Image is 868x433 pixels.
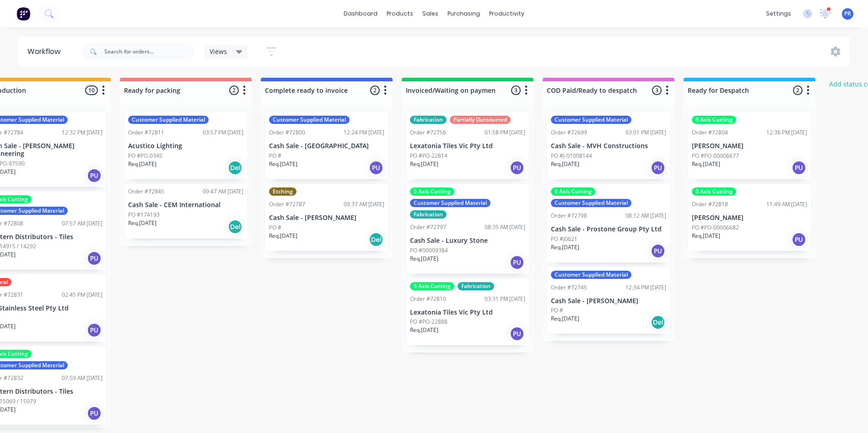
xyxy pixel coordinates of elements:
[625,283,666,292] div: 12:34 PM [DATE]
[458,282,494,290] div: Fabrication
[128,152,162,160] p: PO #PO-0345
[62,374,102,382] div: 07:59 AM [DATE]
[688,112,811,179] div: 5 Axis CuttingOrder #7280412:36 PM [DATE][PERSON_NAME]PO #PO-00006677Req.[DATE]PU
[547,184,670,262] div: 5 Axis CuttingCustomer Supplied MaterialOrder #7279808:12 AM [DATE]Cash Sale - Prostone Group Pty...
[766,128,807,137] div: 12:36 PM [DATE]
[410,160,438,168] p: Req. [DATE]
[485,223,525,231] div: 08:35 AM [DATE]
[128,211,160,219] p: PO #174193
[510,255,524,270] div: PU
[688,184,811,251] div: 5 Axis CuttingOrder #7281811:49 AM [DATE][PERSON_NAME]PO #PO-00006682Req.[DATE]PU
[128,128,164,137] div: Order #72811
[128,116,209,124] div: Customer Supplied Material
[406,112,529,179] div: FabricationPartially OutsourcedOrder #7275601:58 PM [DATE]Lexatonia Tiles Vic Pty LtdPO #PO-22814...
[27,46,65,57] div: Workflow
[265,184,388,251] div: EtchingOrder #7278709:37 AM [DATE]Cash Sale - [PERSON_NAME]PO #Req.[DATE]Del
[344,200,384,208] div: 09:37 AM [DATE]
[651,315,665,330] div: Del
[62,291,102,299] div: 02:45 PM [DATE]
[265,112,388,179] div: Customer Supplied MaterialOrder #7280012:24 PM [DATE]Cash Sale - [GEOGRAPHIC_DATA]PO #Req.[DATE]PU
[228,219,243,234] div: Del
[547,267,670,334] div: Customer Supplied MaterialOrder #7274512:34 PM [DATE]Cash Sale - [PERSON_NAME]PO #Req.[DATE]Del
[692,214,807,222] p: [PERSON_NAME]
[410,255,438,263] p: Req. [DATE]
[410,318,447,326] p: PO #PO-22888
[692,187,736,196] div: 5 Axis Cutting
[269,200,305,208] div: Order #72787
[269,142,384,150] p: Cash Sale - [GEOGRAPHIC_DATA]
[692,152,739,160] p: PO #PO-00006677
[625,212,666,220] div: 08:12 AM [DATE]
[692,232,720,240] p: Req. [DATE]
[128,219,156,227] p: Req. [DATE]
[410,128,446,137] div: Order #72756
[485,7,529,21] div: productivity
[443,7,485,21] div: purchasing
[692,224,739,232] p: PO #PO-00006682
[128,160,156,168] p: Req. [DATE]
[406,184,529,274] div: 5 Axis CuttingCustomer Supplied MaterialFabricationOrder #7279708:35 AM [DATE]Cash Sale - Luxury ...
[128,142,243,150] p: Acustico Lighting
[87,406,102,421] div: PU
[269,214,384,222] p: Cash Sale - [PERSON_NAME]
[210,47,227,56] span: Views
[87,168,102,183] div: PU
[551,152,592,160] p: PO #J-01008144
[692,116,736,124] div: 5 Axis Cutting
[551,271,631,279] div: Customer Supplied Material
[410,187,454,196] div: 5 Axis Cutting
[551,225,666,233] p: Cash Sale - Prostone Group Pty Ltd
[410,116,447,124] div: Fabrication
[406,278,529,346] div: 5 Axis CuttingFabricationOrder #7281003:31 PM [DATE]Lexatonia Tiles Vic Pty LtdPO #PO-22888Req.[D...
[410,142,525,150] p: Lexatonia Tiles Vic Pty Ltd
[410,282,454,290] div: 5 Axis Cutting
[344,128,384,137] div: 12:24 PM [DATE]
[551,212,587,220] div: Order #72798
[410,309,525,316] p: Lexatonia Tiles Vic Pty Ltd
[844,10,851,18] span: PR
[551,315,579,323] p: Req. [DATE]
[410,210,447,219] div: Fabrication
[510,160,524,175] div: PU
[128,187,164,196] div: Order #72845
[410,223,446,231] div: Order #72797
[485,295,525,303] div: 03:31 PM [DATE]
[339,7,382,21] a: dashboard
[62,219,102,228] div: 07:57 AM [DATE]
[551,283,587,292] div: Order #72745
[269,116,350,124] div: Customer Supplied Material
[124,184,247,239] div: Order #7284509:47 AM [DATE]Cash Sale - CEM InternationalPO #174193Req.[DATE]Del
[551,199,631,207] div: Customer Supplied Material
[87,323,102,337] div: PU
[450,116,511,124] div: Partially Outsourced
[269,224,281,232] p: PO #
[547,112,670,179] div: Customer Supplied MaterialOrder #7269903:01 PM [DATE]Cash Sale - MVH ConstructionsPO #J-01008144R...
[410,152,447,160] p: PO #PO-22814
[269,128,305,137] div: Order #72800
[382,7,418,21] div: products
[551,306,563,315] p: PO #
[651,244,665,258] div: PU
[551,235,577,243] p: PO #J0621
[410,237,525,245] p: Cash Sale - Luxury Stone
[625,128,666,137] div: 03:01 PM [DATE]
[551,297,666,305] p: Cash Sale - [PERSON_NAME]
[269,152,281,160] p: PO #
[410,199,491,207] div: Customer Supplied Material
[228,160,243,175] div: Del
[766,200,807,208] div: 11:49 AM [DATE]
[62,128,102,137] div: 12:32 PM [DATE]
[510,326,524,341] div: PU
[128,201,243,209] p: Cash Sale - CEM International
[692,128,728,137] div: Order #72804
[551,160,579,168] p: Req. [DATE]
[692,160,720,168] p: Req. [DATE]
[551,243,579,251] p: Req. [DATE]
[651,160,665,175] div: PU
[16,7,30,21] img: Factory
[269,232,297,240] p: Req. [DATE]
[369,232,383,247] div: Del
[124,112,247,179] div: Customer Supplied MaterialOrder #7281103:57 PM [DATE]Acustico LightingPO #PO-0345Req.[DATE]Del
[485,128,525,137] div: 01:58 PM [DATE]
[418,7,443,21] div: sales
